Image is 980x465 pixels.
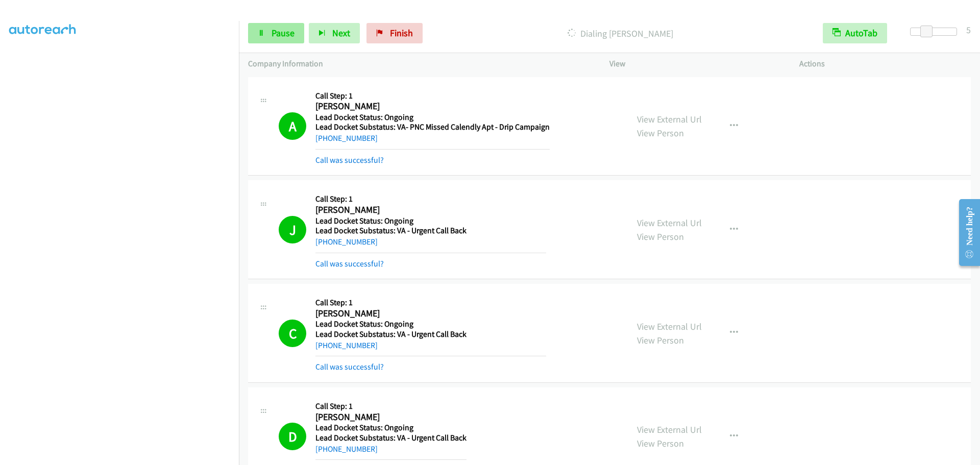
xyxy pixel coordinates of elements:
[315,122,550,132] h5: Lead Docket Substatus: VA- PNC Missed Calendly Apt - Drip Campaign
[966,23,971,37] div: 5
[279,112,306,140] h1: A
[279,320,306,347] h1: C
[315,194,546,204] h5: Call Step: 1
[637,127,684,139] a: View Person
[315,362,384,372] a: Call was successful?
[637,437,684,449] a: View Person
[315,226,546,236] h5: Lead Docket Substatus: VA - Urgent Call Back
[315,259,384,268] a: Call was successful?
[315,237,378,247] a: [PHONE_NUMBER]
[248,58,591,70] p: Company Information
[390,27,413,39] span: Finish
[315,433,467,443] h5: Lead Docket Substatus: VA - Urgent Call Back
[637,217,702,229] a: View External Url
[332,27,350,39] span: Next
[279,423,306,450] h1: D
[248,23,304,43] a: Pause
[315,401,467,411] h5: Call Step: 1
[315,101,546,112] h2: [PERSON_NAME]
[637,334,684,346] a: View Person
[315,298,546,308] h5: Call Step: 1
[309,23,360,43] button: Next
[799,58,971,70] p: Actions
[315,411,467,423] h2: [PERSON_NAME]
[315,112,550,123] h5: Lead Docket Status: Ongoing
[366,23,423,43] a: Finish
[609,58,781,70] p: View
[315,204,546,216] h2: [PERSON_NAME]
[315,329,546,339] h5: Lead Docket Substatus: VA - Urgent Call Back
[315,216,546,226] h5: Lead Docket Status: Ongoing
[272,27,295,39] span: Pause
[315,91,550,101] h5: Call Step: 1
[950,192,980,273] iframe: Resource Center
[315,340,378,350] a: [PHONE_NUMBER]
[637,424,702,435] a: View External Url
[436,27,804,40] p: Dialing [PERSON_NAME]
[315,319,546,329] h5: Lead Docket Status: Ongoing
[315,308,546,320] h2: [PERSON_NAME]
[637,231,684,242] a: View Person
[315,155,384,165] a: Call was successful?
[637,321,702,332] a: View External Url
[637,113,702,125] a: View External Url
[315,444,378,454] a: [PHONE_NUMBER]
[315,133,378,143] a: [PHONE_NUMBER]
[279,216,306,243] h1: J
[823,23,887,43] button: AutoTab
[315,423,467,433] h5: Lead Docket Status: Ongoing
